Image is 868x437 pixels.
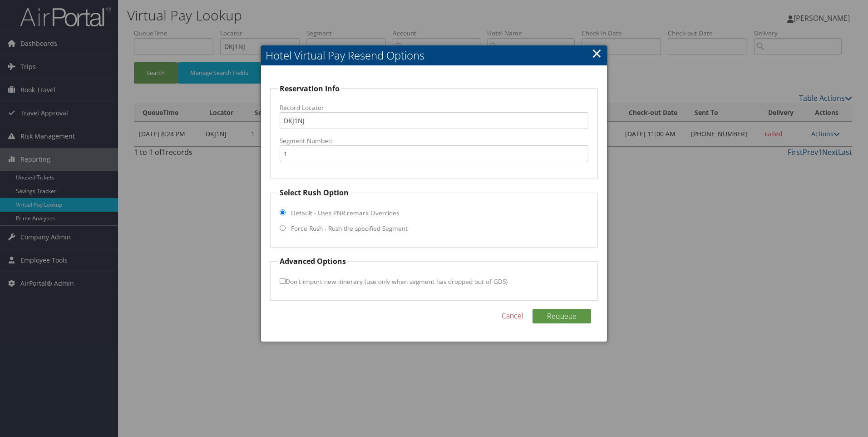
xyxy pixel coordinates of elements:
label: Don't import new itinerary (use only when segment has dropped out of GDS) [280,273,508,290]
h2: Hotel Virtual Pay Resend Options [261,45,607,65]
a: Close [592,44,602,62]
label: Segment Number: [280,136,589,145]
label: Record Locator [280,103,589,112]
label: Default - Uses PNR remark Overrides [291,209,399,218]
input: Don't import new itinerary (use only when segment has dropped out of GDS) [280,278,286,284]
legend: Reservation Info [278,83,341,94]
legend: Select Rush Option [278,187,350,198]
button: Requeue [533,309,591,323]
a: Cancel [502,310,523,321]
label: Force Rush - Rush the specified Segment [291,224,408,233]
legend: Advanced Options [278,256,347,267]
